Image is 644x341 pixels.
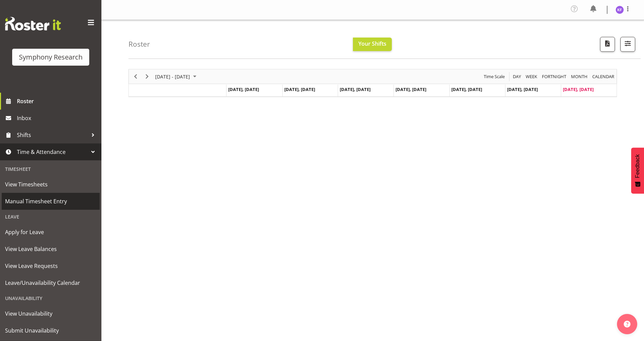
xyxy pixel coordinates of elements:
span: [DATE], [DATE] [507,86,538,92]
div: Next [141,69,153,84]
div: Leave [2,210,100,224]
a: View Timesheets [2,176,100,193]
span: [DATE], [DATE] [396,86,426,92]
div: Symphony Research [19,52,82,62]
span: Manual Timesheet Entry [5,196,96,206]
span: Apply for Leave [5,227,96,237]
span: Fortnight [541,72,567,81]
span: View Leave Requests [5,261,96,271]
span: Your Shifts [358,40,386,47]
h4: Roster [128,40,150,48]
span: Month [570,72,588,81]
a: View Leave Balances [2,241,100,257]
span: Submit Unavailability [5,325,96,336]
div: Timesheet [2,162,100,176]
button: Timeline Day [512,72,522,81]
button: Month [591,72,616,81]
span: [DATE], [DATE] [340,86,371,92]
span: Time & Attendance [17,147,88,157]
img: Rosterit website logo [5,17,61,30]
a: View Unavailability [2,305,100,322]
span: Week [525,72,538,81]
span: Time Scale [483,72,505,81]
img: help-xxl-2.png [624,321,630,327]
button: Next [143,72,152,81]
span: calendar [592,72,615,81]
button: Timeline Month [570,72,589,81]
span: Shifts [17,130,88,140]
a: View Leave Requests [2,257,100,274]
a: Leave/Unavailability Calendar [2,274,100,291]
a: Apply for Leave [2,224,100,241]
a: Submit Unavailability [2,322,100,339]
span: View Leave Balances [5,244,96,254]
span: Inbox [17,113,98,123]
button: Filter Shifts [620,37,635,52]
img: karrierae-frydenlund1891.jpg [616,6,624,14]
span: Roster [17,96,98,106]
span: Feedback [635,154,641,178]
div: Previous [130,69,141,84]
span: View Timesheets [5,179,96,189]
a: Manual Timesheet Entry [2,193,100,210]
span: [DATE], [DATE] [451,86,482,92]
button: Fortnight [541,72,568,81]
button: Previous [131,72,140,81]
button: Time Scale [483,72,506,81]
span: [DATE], [DATE] [228,86,259,92]
div: Unavailability [2,291,100,305]
span: [DATE] - [DATE] [154,72,191,81]
button: Download a PDF of the roster according to the set date range. [600,37,615,52]
button: September 01 - 07, 2025 [154,72,199,81]
span: [DATE], [DATE] [284,86,315,92]
span: View Unavailability [5,309,96,319]
span: Day [512,72,522,81]
div: Timeline Week of September 7, 2025 [128,69,617,97]
button: Feedback - Show survey [631,147,644,194]
span: Leave/Unavailability Calendar [5,278,96,288]
button: Timeline Week [525,72,539,81]
span: [DATE], [DATE] [563,86,594,92]
button: Your Shifts [353,38,392,51]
